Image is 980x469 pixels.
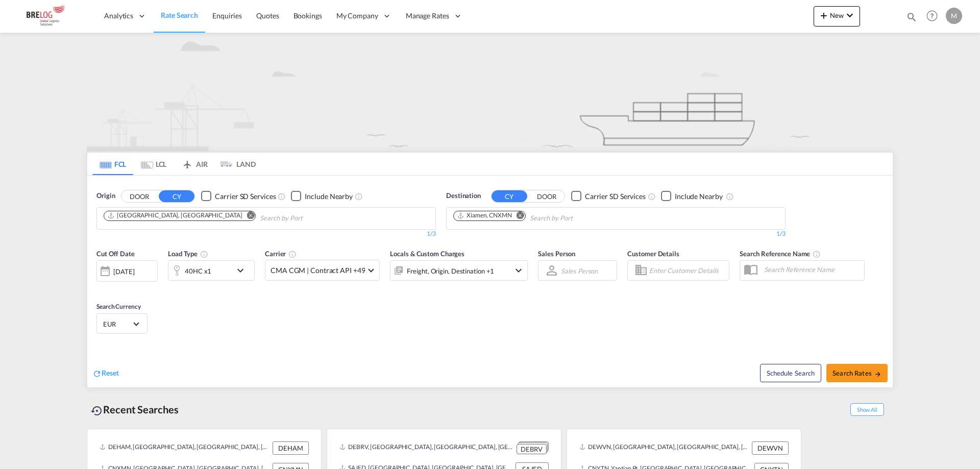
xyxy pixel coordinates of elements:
div: Include Nearby [305,191,353,202]
button: Note: By default Schedule search will only considerorigin ports, destination ports and cut off da... [760,364,821,382]
md-icon: Unchecked: Search for CY (Container Yard) services for all selected carriers.Checked : Search for... [278,192,286,201]
div: DEBRV [517,444,547,455]
div: [DATE] [96,260,158,282]
md-icon: Your search will be saved by the below given name [813,250,821,258]
button: CY [159,190,194,202]
div: icon-refreshReset [92,368,119,379]
div: 1/3 [96,230,436,238]
md-chips-wrap: Chips container. Use arrow keys to select chips. [102,208,361,227]
div: M [946,8,962,24]
div: DEWVN, Wilhelmshaven, Germany, Western Europe, Europe [579,441,749,455]
span: Cut Off Date [96,250,135,258]
span: Reset [102,368,119,377]
md-icon: Unchecked: Ignores neighbouring ports when fetching rates.Checked : Includes neighbouring ports w... [726,192,734,201]
span: Manage Rates [406,11,449,21]
div: 1/3 [446,230,786,238]
span: Analytics [104,11,133,21]
md-icon: icon-plus 400-fg [818,9,830,21]
md-icon: icon-arrow-right [874,371,881,378]
span: Rate Search [161,11,198,19]
md-icon: icon-information-outline [200,250,208,258]
div: icon-magnify [906,11,917,27]
md-icon: icon-backup-restore [91,405,103,417]
md-datepicker: Select [96,281,104,294]
div: DEHAM, Hamburg, Germany, Western Europe, Europe [100,441,270,455]
span: Bookings [293,11,322,20]
button: Remove [510,211,525,221]
md-icon: Unchecked: Ignores neighbouring ports when fetching rates.Checked : Includes neighbouring ports w... [355,192,363,201]
div: Carrier SD Services [585,191,646,202]
button: Remove [240,211,255,221]
span: EUR [103,319,132,329]
span: Carrier [265,250,297,258]
div: Press delete to remove this chip. [457,211,514,220]
span: Destination [446,191,481,201]
input: Chips input. [530,210,627,227]
div: Xiamen, CNXMN [457,211,512,220]
span: Search Rates [832,369,881,377]
md-checkbox: Checkbox No Ink [201,191,276,202]
div: DEHAM [273,441,309,455]
div: Press delete to remove this chip. [107,211,244,220]
md-tab-item: LCL [133,153,174,175]
span: Help [923,7,941,24]
span: Enquiries [212,11,242,20]
md-icon: icon-magnify [906,11,917,22]
button: DOOR [121,190,157,202]
md-chips-wrap: Chips container. Use arrow keys to select chips. [452,208,631,227]
button: CY [492,190,527,202]
div: [DATE] [113,267,134,276]
md-tab-item: AIR [174,153,215,175]
div: DEBRV, Bremerhaven, Germany, Western Europe, Europe [339,441,514,454]
div: Include Nearby [675,191,723,202]
span: Customer Details [627,250,679,258]
span: Locals & Custom Charges [390,250,464,258]
span: Sales Person [538,250,575,258]
button: Search Ratesicon-arrow-right [826,364,888,382]
md-icon: The selected Trucker/Carrierwill be displayed in the rate results If the rates are from another f... [288,250,297,258]
md-select: Sales Person [560,263,599,278]
div: Help [923,7,946,26]
img: new-FCL.png [87,33,893,151]
input: Search Reference Name [759,262,864,277]
div: Recent Searches [87,398,183,421]
span: Load Type [168,250,208,258]
div: Carrier SD Services [215,191,276,202]
md-icon: Unchecked: Search for CY (Container Yard) services for all selected carriers.Checked : Search for... [648,192,656,201]
input: Enter Customer Details [649,263,726,278]
span: Search Reference Name [740,250,821,258]
md-icon: icon-chevron-down [844,9,856,21]
span: Search Currency [96,303,141,310]
span: Origin [96,191,115,201]
md-checkbox: Checkbox No Ink [291,191,353,202]
span: New [818,11,856,19]
div: Hamburg, DEHAM [107,211,242,220]
md-checkbox: Checkbox No Ink [661,191,723,202]
md-icon: icon-chevron-down [234,264,252,277]
md-tab-item: LAND [215,153,256,175]
span: Quotes [256,11,279,20]
div: OriginDOOR CY Checkbox No InkUnchecked: Search for CY (Container Yard) services for all selected ... [87,176,893,387]
span: My Company [336,11,378,21]
md-icon: icon-chevron-down [512,264,525,277]
div: Freight Origin Destination Factory Stuffingicon-chevron-down [390,260,528,281]
div: Freight Origin Destination Factory Stuffing [407,264,494,278]
md-icon: icon-refresh [92,369,102,378]
md-select: Select Currency: € EUREuro [102,316,142,331]
span: Show All [850,403,884,416]
div: 40HC x1 [185,264,211,278]
div: 40HC x1icon-chevron-down [168,260,255,281]
img: daae70a0ee2511ecb27c1fb462fa6191.png [15,5,84,28]
button: icon-plus 400-fgNewicon-chevron-down [814,6,860,27]
md-checkbox: Checkbox No Ink [571,191,646,202]
div: DEWVN [752,441,789,455]
button: DOOR [529,190,565,202]
md-tab-item: FCL [92,153,133,175]
md-icon: icon-airplane [181,158,193,166]
span: CMA CGM | Contract API +49 [271,265,365,276]
input: Chips input. [260,210,357,227]
md-pagination-wrapper: Use the left and right arrow keys to navigate between tabs [92,153,256,175]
